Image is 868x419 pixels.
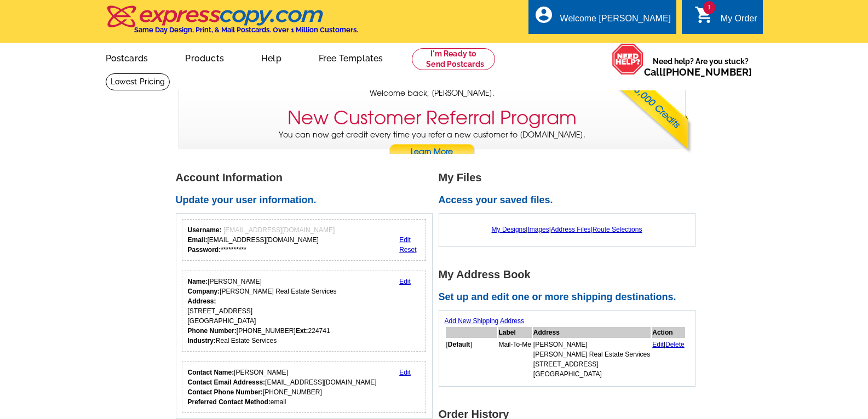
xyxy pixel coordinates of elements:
[445,219,689,240] div: | | |
[176,194,439,206] h2: Update your user information.
[399,369,411,376] a: Edit
[448,341,470,348] b: Default
[652,327,685,338] th: Action
[182,219,427,261] div: Your login information.
[652,339,685,380] td: |
[188,246,221,254] strong: Password:
[188,398,271,406] strong: Preferred Contact Method:
[652,341,664,348] a: Edit
[399,236,411,244] a: Edit
[288,107,577,129] h3: New Customer Referral Program
[665,341,685,348] a: Delete
[168,44,242,70] a: Products
[389,144,475,160] a: Learn More
[188,297,216,305] strong: Address:
[663,66,752,78] a: [PHONE_NUMBER]
[721,14,757,29] div: My Order
[188,236,208,244] strong: Email:
[179,129,685,160] p: You can now get credit every time you refer a new customer to [DOMAIN_NAME].
[370,88,495,99] span: Welcome back, [PERSON_NAME].
[644,56,757,78] span: Need help? Are you stuck?
[223,226,335,234] span: [EMAIL_ADDRESS][DOMAIN_NAME]
[188,337,216,345] strong: Industry:
[188,288,220,295] strong: Company:
[134,26,358,34] h4: Same Day Design, Print, & Mail Postcards. Over 1 Million Customers.
[296,327,308,335] strong: Ext:
[439,172,702,183] h1: My Files
[560,14,671,29] div: Welcome [PERSON_NAME]
[188,278,208,285] strong: Name:
[593,226,642,233] a: Route Selections
[498,339,532,380] td: Mail-To-Me
[188,369,234,376] strong: Contact Name:
[534,5,554,25] i: account_circle
[399,246,416,254] a: Reset
[439,194,702,206] h2: Access your saved files.
[498,327,532,338] th: Label
[446,339,497,380] td: [ ]
[301,44,401,70] a: Free Templates
[533,339,651,380] td: [PERSON_NAME] [PERSON_NAME] Real Estate Services [STREET_ADDRESS] [GEOGRAPHIC_DATA]
[551,226,591,233] a: Address Files
[88,44,166,70] a: Postcards
[492,226,526,233] a: My Designs
[445,317,524,325] a: Add New Shipping Address
[694,5,714,25] i: shopping_cart
[612,43,644,75] img: help
[439,291,702,303] h2: Set up and edit one or more shipping destinations.
[644,66,752,78] span: Call
[188,327,237,335] strong: Phone Number:
[188,226,222,234] strong: Username:
[188,378,266,386] strong: Contact Email Addresss:
[182,271,427,352] div: Your personal details.
[176,172,439,183] h1: Account Information
[694,12,757,26] a: 1 shopping_cart My Order
[188,277,337,346] div: [PERSON_NAME] [PERSON_NAME] Real Estate Services [STREET_ADDRESS] [GEOGRAPHIC_DATA] [PHONE_NUMBER...
[106,13,358,34] a: Same Day Design, Print, & Mail Postcards. Over 1 Million Customers.
[188,388,263,396] strong: Contact Phone Number:
[703,1,715,14] span: 1
[244,44,299,70] a: Help
[439,269,702,280] h1: My Address Book
[533,327,651,338] th: Address
[527,226,549,233] a: Images
[182,361,427,413] div: Who should we contact regarding order issues?
[399,278,411,285] a: Edit
[188,368,377,407] div: [PERSON_NAME] [EMAIL_ADDRESS][DOMAIN_NAME] [PHONE_NUMBER] email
